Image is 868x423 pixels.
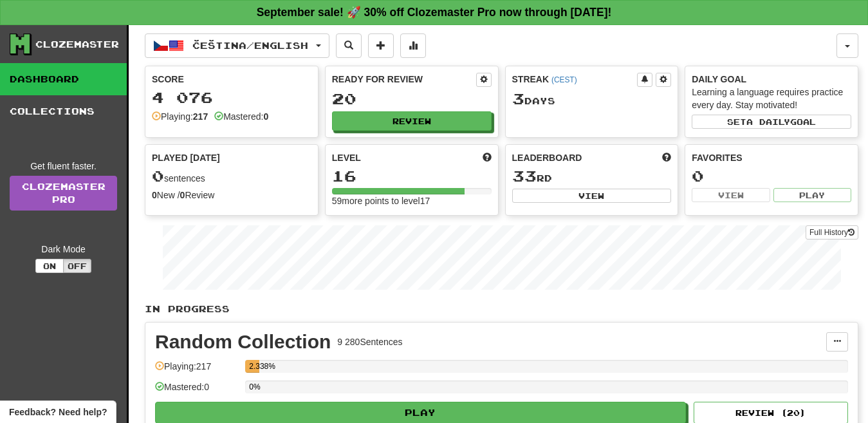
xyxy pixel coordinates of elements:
[10,176,117,211] a: ClozemasterPro
[692,115,851,129] button: Seta dailygoal
[155,381,239,402] div: Mastered: 0
[152,89,311,106] div: 4 076
[192,40,308,51] span: Čeština / English
[483,151,492,164] span: Score more points to level up
[512,151,582,164] span: Leaderboard
[152,168,311,185] div: sentences
[692,188,770,202] button: View
[145,33,329,58] button: Čeština/English
[257,6,612,19] strong: September sale! 🚀 30% off Clozemaster Pro now through [DATE]!
[332,168,492,184] div: 16
[35,259,64,273] button: On
[337,335,402,348] div: 9 280 Sentences
[512,89,524,108] span: 3
[512,91,672,108] div: Day s
[155,332,331,352] div: Random Collection
[662,151,671,164] span: This week in points, UTC
[263,111,268,122] strong: 0
[806,225,858,240] button: Full History
[746,117,790,126] span: a daily
[152,167,164,185] span: 0
[155,360,239,381] div: Playing: 217
[249,360,259,373] div: 2.338%
[332,91,492,107] div: 20
[692,151,851,164] div: Favorites
[512,189,672,203] button: View
[512,168,672,185] div: rd
[336,33,362,58] button: Search sentences
[145,303,858,315] p: In Progress
[152,73,311,86] div: Score
[692,73,851,86] div: Daily Goal
[193,111,208,122] strong: 217
[332,194,492,207] div: 59 more points to level 17
[152,189,311,202] div: New / Review
[214,110,268,123] div: Mastered:
[10,243,117,256] div: Dark Mode
[692,86,851,111] div: Learning a language requires practice every day. Stay motivated!
[35,38,119,51] div: Clozemaster
[332,111,492,131] button: Review
[551,75,577,84] a: (CEST)
[180,190,185,200] strong: 0
[368,33,394,58] button: Add sentence to collection
[152,190,157,200] strong: 0
[332,73,476,86] div: Ready for Review
[512,167,537,185] span: 33
[692,168,851,184] div: 0
[152,110,208,123] div: Playing:
[512,73,638,86] div: Streak
[10,160,117,173] div: Get fluent faster.
[152,151,220,164] span: Played [DATE]
[400,33,426,58] button: More stats
[9,406,107,418] span: Open feedback widget
[773,188,851,202] button: Play
[63,259,91,273] button: Off
[332,151,361,164] span: Level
